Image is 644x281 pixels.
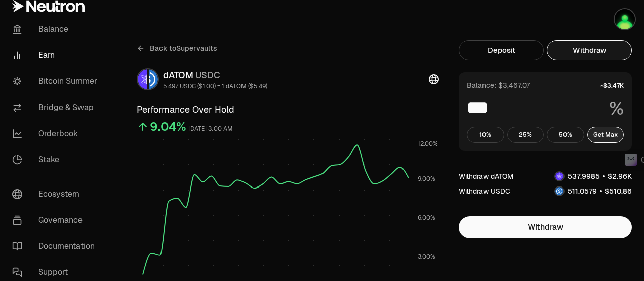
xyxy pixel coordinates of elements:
[163,82,267,90] div: 5.497 USDC ($1.00) = 1 dATOM ($5.49)
[418,214,435,222] tspan: 6.00%
[137,103,439,117] h3: Performance Over Hold
[609,99,624,119] span: %
[418,140,438,148] tspan: 12.00%
[615,9,635,29] img: Kycka wallet
[4,147,109,173] a: Stake
[418,253,435,261] tspan: 3.00%
[587,127,624,143] button: Get Max
[555,187,563,195] img: USDC Logo
[149,69,158,89] img: USDC Logo
[4,68,109,95] a: Bitcoin Summer
[137,40,217,56] a: Back toSupervaults
[4,181,109,207] a: Ecosystem
[195,69,220,81] span: USDC
[4,121,109,147] a: Orderbook
[4,16,109,42] a: Balance
[4,233,109,259] a: Documentation
[4,95,109,121] a: Bridge & Swap
[555,172,563,180] img: dATOM Logo
[507,127,544,143] button: 25%
[150,43,217,53] span: Back to Supervaults
[459,186,510,196] div: Withdraw USDC
[467,127,504,143] button: 10%
[547,40,632,60] button: Withdraw
[467,80,530,90] div: Balance: $3,467.07
[4,207,109,233] a: Governance
[418,175,435,183] tspan: 9.00%
[459,40,544,60] button: Deposit
[150,119,186,135] div: 9.04%
[163,68,267,82] div: dATOM
[547,127,584,143] button: 50%
[138,69,147,89] img: dATOM Logo
[459,216,632,238] button: Withdraw
[4,42,109,68] a: Earn
[459,171,513,181] div: Withdraw dATOM
[188,123,233,135] div: [DATE] 3:00 AM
